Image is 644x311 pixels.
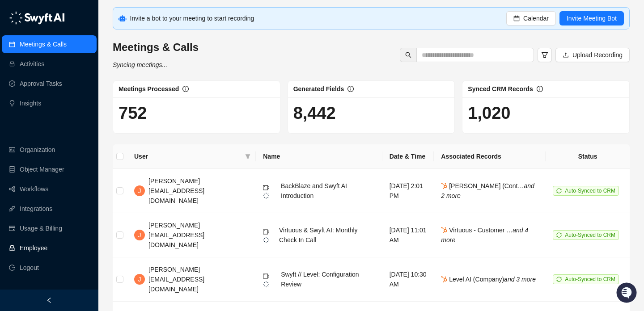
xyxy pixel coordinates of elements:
span: sync [556,188,562,193]
span: Synced CRM Records [468,85,533,92]
span: upload [563,52,569,58]
h3: Meetings & Calls [113,40,199,55]
span: logout [9,265,15,271]
span: [PERSON_NAME] (Cont… [441,182,534,199]
span: sync [556,277,562,282]
th: Name [256,144,382,169]
a: Approval Tasks [20,75,62,92]
td: [DATE] 2:01 PM [382,169,434,213]
h1: 752 [119,103,275,123]
span: Virtuous & Swyft AI: Monthly Check In Call [279,227,358,244]
td: [DATE] 11:01 AM [382,213,434,257]
span: video-camera [263,229,269,235]
span: video-camera [263,185,269,191]
a: Insights [20,94,41,112]
h2: How can we help? [9,50,163,64]
i: Syncing meetings... [113,61,167,68]
span: Swyft // Level: Configuration Review [281,271,359,288]
span: [PERSON_NAME][EMAIL_ADDRESS][DOMAIN_NAME] [148,177,204,204]
span: filter [243,150,252,163]
img: logo-small-inverted-DW8HDUn_.png [263,281,269,287]
span: Meetings Processed [119,85,179,92]
span: J [138,230,141,240]
span: info-circle [537,86,543,92]
a: Activities [20,55,44,73]
span: info-circle [347,86,354,92]
iframe: Open customer support [615,282,640,306]
span: Logout [20,259,39,277]
span: filter [245,154,250,159]
span: Invite Meeting Bot [567,13,617,23]
p: Welcome 👋 [9,36,163,50]
span: left [46,297,52,303]
span: J [138,274,141,284]
i: and 2 more [441,182,534,199]
span: Virtuous - Customer … [441,227,528,244]
button: Upload Recording [555,48,630,62]
th: Date & Time [382,144,434,169]
div: 📚 [9,126,16,133]
a: Object Manager [20,160,64,178]
span: sync [556,232,562,238]
div: Start new chat [30,81,147,90]
span: Auto-Synced to CRM [565,188,615,194]
img: logo-05li4sbe.png [9,11,65,25]
a: Organization [20,141,55,159]
span: Calendar [523,13,549,23]
button: Start new chat [152,84,163,94]
a: Workflows [20,180,48,198]
span: filter [541,51,548,59]
span: search [405,52,411,58]
button: Calendar [506,11,556,25]
div: 📶 [40,126,47,133]
a: Employee [20,239,47,257]
img: logo-small-inverted-DW8HDUn_.png [263,237,269,243]
span: Auto-Synced to CRM [565,276,615,282]
span: video-camera [263,273,269,279]
span: Invite a bot to your meeting to start recording [130,15,254,22]
img: Swyft AI [9,9,27,27]
i: and 4 more [441,227,528,244]
span: Upload Recording [572,50,623,60]
a: 📶Status [37,122,72,138]
img: logo-small-inverted-DW8HDUn_.png [263,193,269,199]
span: Docs [18,125,33,134]
td: [DATE] 10:30 AM [382,257,434,302]
span: Generated Fields [293,85,344,92]
span: BackBlaze and Swyft AI Introduction [281,182,347,199]
span: [PERSON_NAME][EMAIL_ADDRESS][DOMAIN_NAME] [148,222,204,248]
button: Invite Meeting Bot [559,11,624,25]
a: Usage & Billing [20,219,62,237]
span: [PERSON_NAME][EMAIL_ADDRESS][DOMAIN_NAME] [148,266,204,293]
span: J [138,186,141,196]
span: info-circle [182,86,189,92]
span: Level AI (Company) [441,276,536,283]
span: Auto-Synced to CRM [565,232,615,238]
a: 📚Docs [5,122,37,138]
i: and 3 more [504,276,536,283]
h1: 1,020 [468,103,624,123]
img: 5124521997842_fc6d7dfcefe973c2e489_88.png [9,81,25,97]
a: Meetings & Calls [20,35,67,53]
span: User [134,151,241,161]
span: calendar [513,15,520,21]
span: Pylon [89,147,108,154]
h1: 8,442 [293,103,449,123]
th: Status [546,144,630,169]
a: Integrations [20,200,52,218]
th: Associated Records [434,144,546,169]
span: Status [49,125,69,134]
div: We're available if you need us! [30,90,113,97]
a: Powered byPylon [63,147,108,154]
